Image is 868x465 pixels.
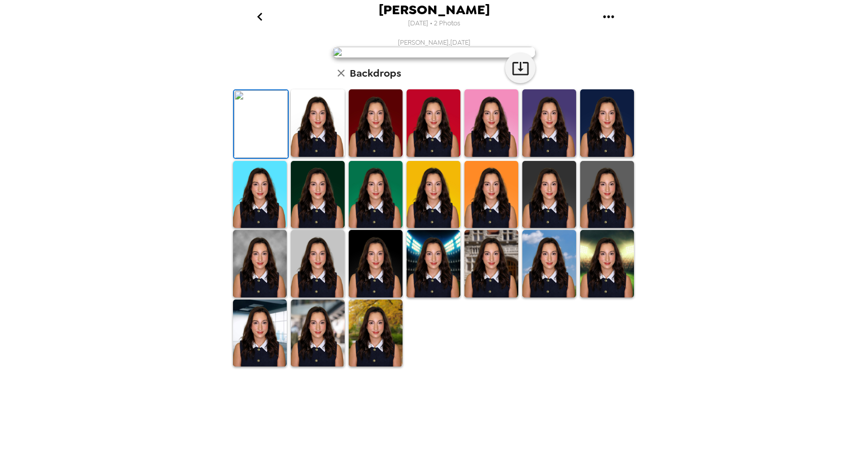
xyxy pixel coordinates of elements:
span: [DATE] • 2 Photos [408,17,460,30]
span: [PERSON_NAME] [379,3,490,17]
h6: Backdrops [350,65,401,81]
span: [PERSON_NAME] , [DATE] [398,38,471,47]
img: Original [234,90,288,158]
img: user [332,47,536,58]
